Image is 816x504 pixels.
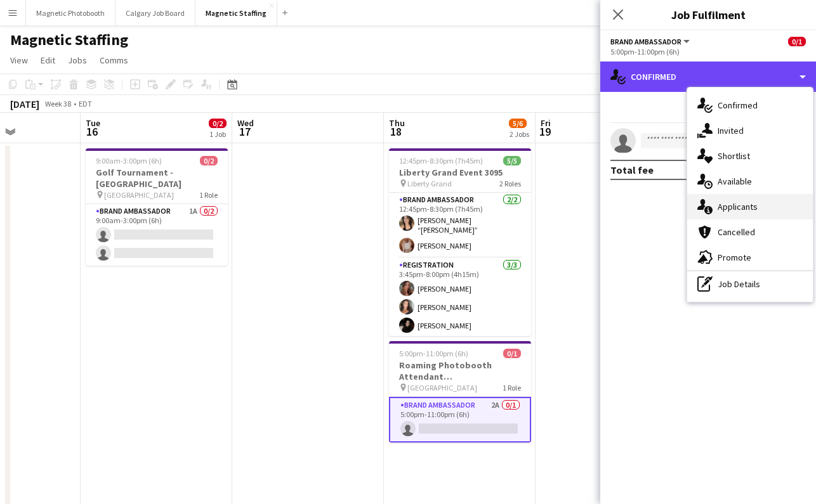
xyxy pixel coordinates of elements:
[687,194,813,219] div: Applicants
[389,193,531,258] app-card-role: Brand Ambassador2/212:45pm-8:30pm (7h45m)[PERSON_NAME] “[PERSON_NAME]” [PERSON_NAME][PERSON_NAME]
[687,245,813,270] div: Promote
[610,37,692,46] button: Brand Ambassador
[68,55,87,66] span: Jobs
[687,118,813,143] div: Invited
[687,143,813,169] div: Shortlist
[407,179,452,188] span: Liberty Grand
[503,156,521,165] span: 5/5
[600,6,816,23] h3: Job Fulfilment
[610,47,806,56] div: 5:00pm-11:00pm (6h)
[788,37,806,46] span: 0/1
[407,383,477,392] span: [GEOGRAPHIC_DATA]
[539,124,551,139] span: 19
[41,55,55,66] span: Edit
[86,148,228,266] app-job-card: 9:00am-3:00pm (6h)0/2Golf Tournament - [GEOGRAPHIC_DATA] [GEOGRAPHIC_DATA]1 RoleBrand Ambassador1...
[36,52,60,68] a: Edit
[10,98,39,110] div: [DATE]
[195,1,277,25] button: Magnetic Staffing
[687,271,813,297] div: Job Details
[610,164,654,176] div: Total fee
[86,167,228,190] h3: Golf Tournament - [GEOGRAPHIC_DATA]
[100,55,128,66] span: Comms
[96,156,162,165] span: 9:00am-3:00pm (6h)
[503,383,521,392] span: 1 Role
[10,30,128,49] h1: Magnetic Staffing
[600,61,816,92] div: Confirmed
[389,258,531,338] app-card-role: Registration3/33:45pm-8:00pm (4h15m)[PERSON_NAME][PERSON_NAME][PERSON_NAME]
[235,124,254,139] span: 17
[499,179,521,188] span: 2 Roles
[5,52,33,68] a: View
[389,397,531,443] app-card-role: Brand Ambassador2A0/15:00pm-11:00pm (6h)
[610,37,681,46] span: Brand Ambassador
[209,129,226,139] div: 1 Job
[687,219,813,245] div: Cancelled
[687,93,813,118] div: Confirmed
[389,341,531,443] app-job-card: 5:00pm-11:00pm (6h)0/1Roaming Photobooth Attendant [GEOGRAPHIC_DATA] [GEOGRAPHIC_DATA]1 RoleBrand...
[510,129,529,139] div: 2 Jobs
[541,117,551,129] span: Fri
[389,167,531,178] h3: Liberty Grand Event 3095
[509,119,527,128] span: 5/6
[209,119,227,128] span: 0/2
[399,156,483,165] span: 12:45pm-8:30pm (7h45m)
[10,55,28,66] span: View
[95,52,133,68] a: Comms
[389,359,531,382] h3: Roaming Photobooth Attendant [GEOGRAPHIC_DATA]
[115,1,195,25] button: Calgary Job Board
[104,190,174,200] span: [GEOGRAPHIC_DATA]
[389,117,405,129] span: Thu
[503,349,521,358] span: 0/1
[63,52,92,68] a: Jobs
[389,148,531,336] app-job-card: 12:45pm-8:30pm (7h45m)5/5Liberty Grand Event 3095 Liberty Grand2 RolesBrand Ambassador2/212:45pm-...
[200,156,218,165] span: 0/2
[399,349,468,358] span: 5:00pm-11:00pm (6h)
[84,124,100,139] span: 16
[387,124,405,139] span: 18
[79,99,92,108] div: EDT
[86,204,228,266] app-card-role: Brand Ambassador1A0/29:00am-3:00pm (6h)
[199,190,218,200] span: 1 Role
[86,117,100,129] span: Tue
[26,1,115,25] button: Magnetic Photobooth
[237,117,254,129] span: Wed
[687,169,813,194] div: Available
[42,99,74,108] span: Week 38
